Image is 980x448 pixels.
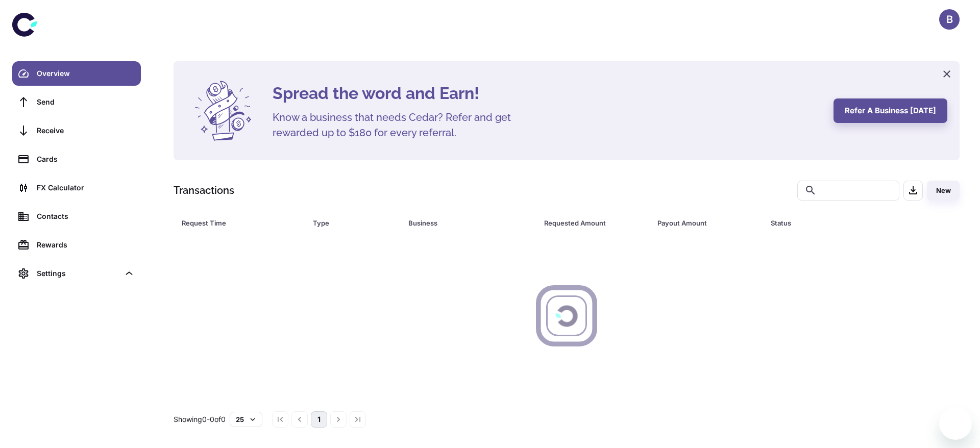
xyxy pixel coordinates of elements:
h5: Know a business that needs Cedar? Refer and get rewarded up to $180 for every referral. [273,110,528,140]
button: page 1 [311,411,327,428]
nav: pagination navigation [271,411,367,428]
div: Overview [37,68,135,79]
div: Receive [37,125,135,136]
div: Contacts [37,211,135,222]
a: Send [12,90,141,114]
div: Status [771,216,904,230]
a: Overview [12,61,141,86]
p: Showing 0-0 of 0 [174,414,226,425]
div: Request Time [182,216,287,230]
a: Rewards [12,233,141,257]
div: Type [313,216,382,230]
button: 25 [230,412,262,427]
div: Rewards [37,239,135,251]
iframe: Button to launch messaging window [939,407,972,440]
button: B [939,9,960,30]
h4: Spread the word and Earn! [273,81,821,106]
a: Cards [12,147,141,171]
a: Receive [12,118,141,143]
div: Requested Amount [544,216,632,230]
span: Request Time [182,216,301,230]
a: Contacts [12,204,141,229]
a: FX Calculator [12,176,141,200]
div: Send [37,96,135,108]
span: Type [313,216,396,230]
div: Settings [12,261,141,286]
span: Status [771,216,917,230]
button: New [927,181,960,201]
span: Requested Amount [544,216,645,230]
h1: Transactions [174,183,234,198]
div: Settings [37,268,119,279]
span: Payout Amount [657,216,758,230]
button: Refer a business [DATE] [834,98,947,123]
div: Cards [37,154,135,165]
div: FX Calculator [37,182,135,193]
div: Payout Amount [657,216,745,230]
